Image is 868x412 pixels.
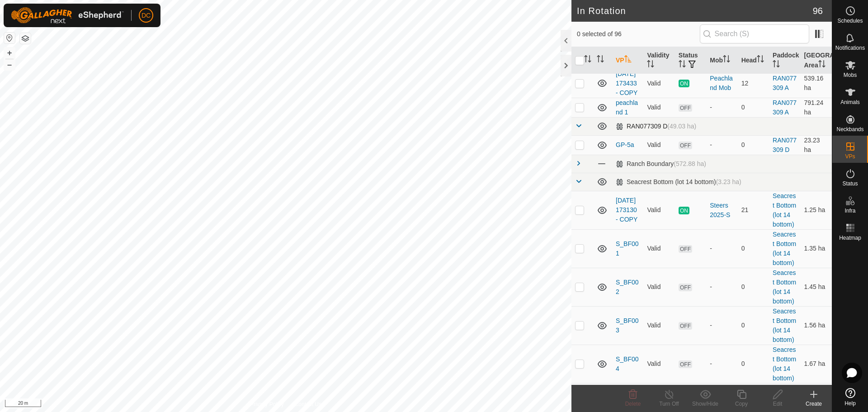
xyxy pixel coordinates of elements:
[4,33,15,43] button: Reset Map
[773,269,796,305] a: Seacrest Bottom (lot 14 bottom)
[710,359,734,369] div: -
[616,70,637,96] a: [DATE] 173433 - COPY
[738,306,769,345] td: 0
[616,99,638,116] a: peachland 1
[710,282,734,292] div: -
[295,400,321,408] a: Contact Us
[616,197,637,223] a: [DATE] 173130 - COPY
[801,191,832,229] td: 1.25 ha
[616,355,639,372] a: S_BF004
[835,45,865,51] span: Notifications
[679,284,692,291] span: OFF
[773,99,797,116] a: RAN077309 A
[679,360,692,368] span: OFF
[845,154,855,159] span: VPs
[801,268,832,306] td: 1.45 ha
[773,75,797,91] a: RAN077309 A
[759,400,796,408] div: Edit
[616,279,639,295] a: S_BF002
[643,191,675,229] td: Valid
[597,57,604,64] p-sorticon: Activate to sort
[773,231,796,266] a: Seacrest Bottom (lot 14 bottom)
[773,137,797,153] a: RAN077309 D
[844,208,855,213] span: Infra
[716,178,741,185] span: (3.23 ha)
[836,127,863,132] span: Neckbands
[643,345,675,383] td: Valid
[679,62,686,69] p-sorticon: Activate to sort
[679,142,692,149] span: OFF
[679,207,689,214] span: ON
[679,80,689,87] span: ON
[723,57,730,64] p-sorticon: Activate to sort
[813,4,823,18] span: 96
[710,103,734,112] div: -
[818,62,826,69] p-sorticon: Activate to sort
[738,268,769,306] td: 0
[710,201,734,220] div: Steers 2025-S
[738,69,769,98] td: 12
[738,98,769,117] td: 0
[250,400,284,408] a: Privacy Policy
[801,306,832,345] td: 1.56 ha
[667,123,696,130] span: (49.03 ha)
[616,317,639,334] a: S_BF003
[801,135,832,155] td: 23.23 ha
[679,245,692,253] span: OFF
[616,178,741,186] div: Seacrest Bottom (lot 14 bottom)
[773,346,796,382] a: Seacrest Bottom (lot 14 bottom)
[801,345,832,383] td: 1.67 ha
[801,69,832,98] td: 539.16 ha
[738,47,769,74] th: Head
[643,229,675,268] td: Valid
[624,57,632,64] p-sorticon: Activate to sort
[844,72,857,78] span: Mobs
[801,98,832,117] td: 791.24 ha
[840,99,860,105] span: Animals
[832,384,868,410] a: Help
[616,240,639,257] a: S_BF001
[616,160,706,168] div: Ranch Boundary
[643,268,675,306] td: Valid
[801,229,832,268] td: 1.35 ha
[584,57,591,64] p-sorticon: Activate to sort
[4,59,15,70] button: –
[738,135,769,155] td: 0
[20,33,31,44] button: Map Layers
[625,401,641,407] span: Delete
[738,229,769,268] td: 0
[647,62,654,69] p-sorticon: Activate to sort
[710,244,734,253] div: -
[738,345,769,383] td: 0
[643,135,675,155] td: Valid
[773,192,796,228] a: Seacrest Bottom (lot 14 bottom)
[674,160,706,167] span: (572.88 ha)
[651,400,687,408] div: Turn Off
[616,123,696,130] div: RAN077309 D
[738,191,769,229] td: 21
[796,400,832,408] div: Create
[773,308,796,343] a: Seacrest Bottom (lot 14 bottom)
[679,322,692,330] span: OFF
[11,7,124,24] img: Gallagher Logo
[700,24,809,43] input: Search (S)
[837,18,863,24] span: Schedules
[643,98,675,117] td: Valid
[773,62,780,69] p-sorticon: Activate to sort
[710,74,734,93] div: Peachland Mob
[801,47,832,74] th: [GEOGRAPHIC_DATA] Area
[675,47,706,74] th: Status
[612,47,643,74] th: VP
[839,235,861,241] span: Heatmap
[577,5,813,16] h2: In Rotation
[577,29,700,39] span: 0 selected of 96
[616,141,634,148] a: GP-5a
[723,400,759,408] div: Copy
[844,401,856,406] span: Help
[769,47,800,74] th: Paddock
[142,11,151,20] span: DC
[643,306,675,345] td: Valid
[710,321,734,330] div: -
[842,181,858,186] span: Status
[643,47,675,74] th: Validity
